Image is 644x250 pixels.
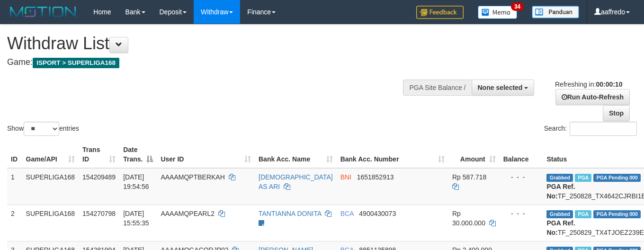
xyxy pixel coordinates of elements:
[472,80,535,96] button: None selected
[7,5,79,19] img: MOTION_logo.png
[157,141,255,168] th: User ID: activate to sort column ascending
[500,141,543,168] th: Balance
[532,6,579,18] img: panduan.png
[416,6,464,19] img: Feedback.jpg
[7,122,79,136] label: Show entries
[478,84,523,91] span: None selected
[82,210,116,217] span: 154270798
[555,89,630,105] a: Run Auto-Refresh
[593,210,641,218] span: PGA Pending
[79,141,119,168] th: Trans ID: activate to sort column ascending
[575,174,591,182] span: Marked by aafchhiseyha
[570,122,637,136] input: Search:
[24,122,59,136] select: Showentries
[255,141,337,168] th: Bank Acc. Name: activate to sort column ascending
[596,80,622,88] strong: 00:00:10
[161,173,224,181] span: AAAAMQPTBERKAH
[7,168,22,205] td: 1
[593,174,641,182] span: PGA Pending
[546,210,573,218] span: Grabbed
[259,173,333,190] a: [DEMOGRAPHIC_DATA] AS ARI
[403,80,471,96] div: PGA Site Balance /
[359,210,396,217] span: Copy 4900430073 to clipboard
[544,122,637,136] label: Search:
[337,141,448,168] th: Bank Acc. Number: activate to sort column ascending
[123,210,149,227] span: [DATE] 15:55:35
[340,210,354,217] span: BCA
[546,183,575,200] b: PGA Ref. No:
[259,210,322,217] a: TANTIANNA DONITA
[503,172,539,182] div: - - -
[452,173,486,181] span: Rp 587.718
[7,58,420,67] h4: Game:
[555,80,622,88] span: Refreshing in:
[511,2,524,11] span: 34
[33,58,119,68] span: ISPORT > SUPERLIGA168
[7,34,420,53] h1: Withdraw List
[340,173,351,181] span: BNI
[22,141,79,168] th: Game/API: activate to sort column ascending
[22,205,79,241] td: SUPERLIGA168
[503,209,539,218] div: - - -
[7,141,22,168] th: ID
[123,173,149,190] span: [DATE] 19:54:56
[478,6,518,19] img: Button%20Memo.svg
[357,173,394,181] span: Copy 1651852913 to clipboard
[546,219,575,236] b: PGA Ref. No:
[82,173,116,181] span: 154209489
[22,168,79,205] td: SUPERLIGA168
[119,141,157,168] th: Date Trans.: activate to sort column descending
[546,174,573,182] span: Grabbed
[603,105,630,121] a: Stop
[575,210,591,218] span: Marked by aafmaleo
[448,141,500,168] th: Amount: activate to sort column ascending
[161,210,215,217] span: AAAAMQPEARL2
[452,210,485,227] span: Rp 30.000.000
[7,205,22,241] td: 2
